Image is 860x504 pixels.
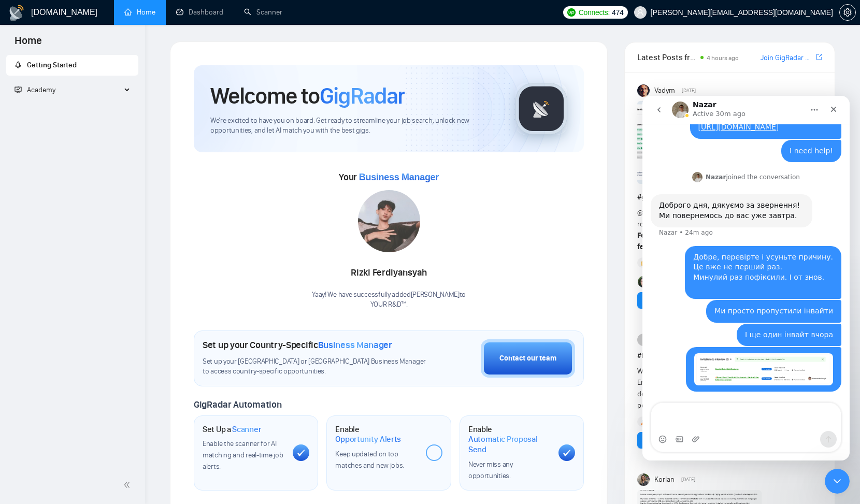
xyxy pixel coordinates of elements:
span: GigRadar [320,82,405,110]
span: Vadym [654,85,675,96]
h1: # help-channel [637,350,822,362]
img: Vadym [637,84,650,97]
span: @channel [637,208,668,217]
span: Business Manager [318,339,392,351]
img: upwork-logo.png [567,8,576,17]
span: Korlan [654,474,675,485]
span: We are seeking a skilled Web Developer with fluent or native English proficiency. Additionally, w... [637,367,822,410]
img: 🙌 [641,259,648,266]
a: homeHome [124,8,155,17]
span: Getting Started [27,61,77,69]
button: Reply [637,432,671,449]
h1: # gigradar-hub [637,192,822,203]
span: Business Manager [359,172,439,182]
span: Enable the scanner for AI matching and real-time job alerts. [203,439,283,471]
span: 4 hours ago [707,54,739,62]
span: setting [840,8,855,17]
a: Join GigRadar Slack Community [761,52,814,64]
img: F09AC4U7ATU-image.png [637,101,762,184]
span: Latest Posts from the GigRadar Community [637,51,697,64]
img: 🚀 [641,418,648,425]
span: user [637,9,644,16]
span: rocket [15,61,22,68]
img: logo [8,5,25,21]
img: gigradar-logo.png [515,83,567,135]
span: Hey Upwork growth hackers, here's our July round-up and release notes for GigRadar • is your prof... [637,208,822,251]
h1: Set up your Country-Specific [203,339,392,351]
div: Contact our team [499,353,556,364]
button: Reply [637,292,671,309]
a: export [816,52,822,62]
iframe: Intercom live chat [642,96,850,460]
span: Automatic Proposal Send [468,434,550,454]
span: GigRadar Automation [194,399,281,410]
span: Connects: [579,7,610,18]
a: setting [839,8,856,17]
h1: Enable [468,424,550,455]
span: We're excited to have you on board. Get ready to streamline your job search, unlock new opportuni... [210,116,499,136]
span: Never miss any opportunities. [468,460,513,480]
span: Your [339,171,439,183]
div: Rizki Ferdiyansyah [312,264,466,282]
span: Academy [15,85,55,94]
span: Set up your [GEOGRAPHIC_DATA] or [GEOGRAPHIC_DATA] Business Manager to access country-specific op... [203,357,426,377]
img: 1698922928916-IMG-20231027-WA0014.jpg [358,190,420,252]
button: setting [839,4,856,21]
span: [DATE] [681,475,695,484]
span: Scanner [232,424,261,435]
span: Opportunity Alerts [335,434,401,444]
span: fund-projection-screen [15,86,22,93]
span: double-left [123,480,134,490]
li: Getting Started [6,55,138,76]
h1: Welcome to [210,82,405,110]
iframe: Intercom live chat [825,469,850,494]
span: export [816,53,822,61]
img: Korlan [637,473,650,486]
button: Contact our team [481,339,575,378]
img: Alex B [638,276,649,287]
span: Keep updated on top matches and new jobs. [335,450,404,470]
h1: Set Up a [203,424,261,435]
h1: Enable [335,424,417,444]
a: dashboardDashboard [176,8,223,17]
span: Home [6,33,50,55]
span: [DATE] [682,86,696,95]
a: searchScanner [244,8,282,17]
p: YOUR R&D™ . [312,300,466,310]
div: Yaay! We have successfully added [PERSON_NAME] to [312,290,466,310]
span: Academy [27,85,55,94]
